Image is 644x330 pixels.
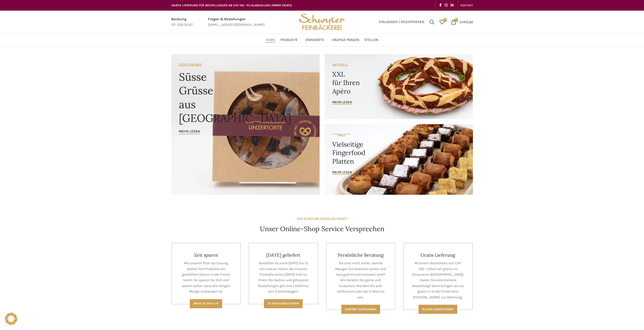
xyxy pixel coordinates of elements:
a: Instagram social link [443,2,449,9]
a: Zu den Konditionen [264,299,303,308]
a: Einloggen / Registrieren [377,17,427,27]
a: 0 CHF0.00 [448,17,475,27]
a: Häufige Fragen [332,35,359,45]
div: Meine Wunschliste [437,17,447,27]
span: Häufige Fragen [332,38,359,42]
h4: Zeit sparen [180,252,233,258]
div: Main navigation [169,35,475,45]
span: Zu den konditionen [422,307,454,311]
h4: Unser Online-Shop Service Versprechen [260,224,384,233]
span: Zu den Konditionen [267,302,299,305]
p: Bestellen Sie noch [DATE] bis 12 Uhr und wir liefern die meisten Produkte schon [DATE] früh zu Ih... [257,260,310,294]
a: Suchen [427,17,437,27]
a: Site logo [297,19,347,24]
p: Sie sind nicht sicher, welche Mengen Sie bestellen sollen und was gute Kombinationen sind? Wir be... [334,260,387,300]
span: Standorte [305,38,324,42]
span: Kontakt aufnehmen [345,307,377,311]
span: Home [266,38,275,42]
span: Stellen [364,38,378,42]
span: KONTAKT [461,4,473,7]
a: Produkte [280,35,300,45]
a: Infobox link [208,16,265,28]
div: Secondary navigation [458,0,475,10]
a: Standorte [305,35,327,45]
a: 0 [437,17,447,27]
a: Facebook social link [438,2,443,9]
a: Linkedin social link [449,2,455,9]
a: KONTAKT [461,0,473,10]
bdi: 0.00 [460,20,473,24]
strong: EIN RUNDUM-SORGLOS-PAKET [297,217,347,221]
span: GRATIS LIEFERUNG FÜR BESTELLUNGEN AB CHF 150 - FILIALABHOLUNG IMMER GRATIS [171,4,292,7]
h4: [DATE] geliefert [257,252,310,258]
a: Banner link [325,54,473,119]
span: Einloggen / Registrieren [379,20,424,24]
h4: Gratis Lieferung [411,252,465,258]
a: Banner link [171,54,320,195]
a: Banner link [325,124,473,195]
img: Bäckerei Schwyter [297,11,347,33]
h4: Persönliche Beratung [334,252,387,258]
a: Infobox link [171,16,193,28]
a: Zu den konditionen [419,305,457,314]
a: Kontakt aufnehmen [341,305,380,314]
span: 0 [454,18,458,22]
p: Mit unserer Pick-Up-Lösung stehen Ihre Produkte am gewählten Datum in der Filiale bereit. So spar... [180,260,233,294]
span: CHF [460,20,466,24]
a: Stellen [364,35,378,45]
span: Mehr zu Pick-Up [193,302,219,305]
p: Ab einem Bestellwert von CHF 150.- liefern wir gratis im Grossraum [GEOGRAPHIC_DATA]. Haben Sie e... [411,260,465,300]
span: 0 [443,18,447,22]
span: Produkte [280,38,298,42]
a: Mehr zu Pick-Up [190,299,222,308]
a: Home [266,35,275,45]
